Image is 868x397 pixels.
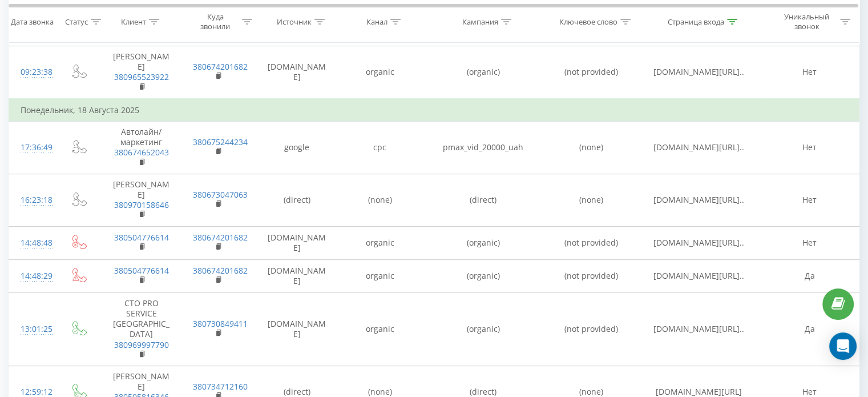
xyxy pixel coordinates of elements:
[422,226,545,259] td: (organic)
[101,46,181,99] td: [PERSON_NAME]
[11,17,54,26] div: Дата звонка
[193,61,248,72] a: 380674201682
[21,61,47,83] div: 09:23:38
[422,174,545,226] td: (direct)
[422,46,545,99] td: (organic)
[544,46,637,99] td: (not provided)
[21,265,47,287] div: 14:48:29
[277,17,312,26] div: Источник
[114,265,169,276] a: 380504776614
[21,232,47,254] div: 14:48:48
[760,174,859,226] td: Нет
[21,137,47,159] div: 17:36:49
[653,323,744,334] span: [DOMAIN_NAME][URL]..
[21,318,47,340] div: 13:01:25
[338,259,422,292] td: organic
[653,194,744,205] span: [DOMAIN_NAME][URL]..
[114,339,169,350] a: 380969997790
[193,189,248,200] a: 380673047063
[653,142,744,153] span: [DOMAIN_NAME][URL]..
[829,332,857,360] div: Open Intercom Messenger
[114,147,169,158] a: 380674652043
[760,259,859,292] td: Да
[101,174,181,226] td: [PERSON_NAME]
[338,292,422,366] td: organic
[422,122,545,174] td: pmax_vid_20000_uah
[255,174,338,226] td: (direct)
[544,174,637,226] td: (none)
[776,12,837,31] div: Уникальный звонок
[65,17,88,26] div: Статус
[114,232,169,243] a: 380504776614
[255,259,338,292] td: [DOMAIN_NAME]
[255,226,338,259] td: [DOMAIN_NAME]
[338,174,422,226] td: (none)
[255,292,338,366] td: [DOMAIN_NAME]
[121,17,146,26] div: Клиент
[193,232,248,243] a: 380674201682
[544,292,637,366] td: (not provided)
[422,259,545,292] td: (organic)
[114,199,169,210] a: 380970158646
[422,292,545,366] td: (organic)
[192,12,240,31] div: Куда звонили
[366,17,387,26] div: Канал
[668,17,724,26] div: Страница входа
[338,46,422,99] td: organic
[193,265,248,276] a: 380674201682
[101,122,181,174] td: Автолайн/маркетинг
[193,381,248,392] a: 380734712160
[653,270,744,281] span: [DOMAIN_NAME][URL]..
[760,122,859,174] td: Нет
[559,17,617,26] div: Ключевое слово
[255,46,338,99] td: [DOMAIN_NAME]
[255,122,338,174] td: google
[338,122,422,174] td: cpc
[9,99,859,122] td: Понедельник, 18 Августа 2025
[760,46,859,99] td: Нет
[193,137,248,147] a: 380675244234
[544,122,637,174] td: (none)
[338,226,422,259] td: organic
[101,292,181,366] td: СТО PRO SERVICE [GEOGRAPHIC_DATA]
[462,17,498,26] div: Кампания
[653,237,744,248] span: [DOMAIN_NAME][URL]..
[760,226,859,259] td: Нет
[193,318,248,329] a: 380730849411
[544,259,637,292] td: (not provided)
[544,226,637,259] td: (not provided)
[653,66,744,77] span: [DOMAIN_NAME][URL]..
[114,71,169,82] a: 380965523922
[760,292,859,366] td: Да
[21,189,47,211] div: 16:23:18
